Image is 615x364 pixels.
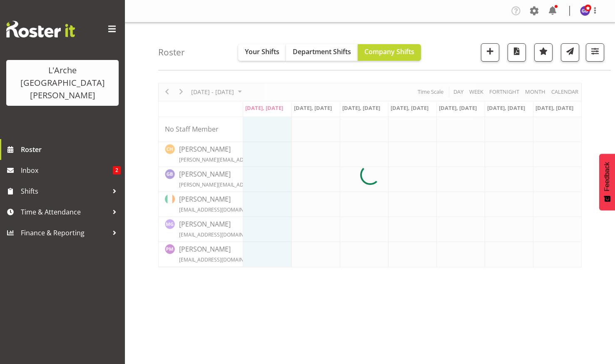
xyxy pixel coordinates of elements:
button: Download a PDF of the roster according to the set date range. [508,43,526,62]
div: L'Arche [GEOGRAPHIC_DATA][PERSON_NAME] [15,64,110,102]
button: Send a list of all shifts for the selected filtered period to all rostered employees. [561,43,579,62]
span: Feedback [603,162,611,191]
button: Highlight an important date within the roster. [534,43,553,62]
button: Filter Shifts [586,43,604,62]
button: Your Shifts [238,44,286,61]
span: 2 [113,166,121,175]
h4: Roster [158,47,185,57]
span: Shifts [21,185,108,197]
span: Inbox [21,164,113,177]
button: Feedback - Show survey [599,154,615,210]
span: Roster [21,143,121,156]
span: Department Shifts [293,47,351,56]
img: gillian-bradshaw10168.jpg [580,6,590,16]
span: Time & Attendance [21,206,108,218]
button: Department Shifts [286,44,358,61]
span: Company Shifts [364,47,414,56]
button: Company Shifts [358,44,421,61]
img: Rosterit website logo [6,21,75,37]
span: Finance & Reporting [21,227,108,239]
span: Your Shifts [245,47,279,56]
button: Add a new shift [481,43,499,62]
